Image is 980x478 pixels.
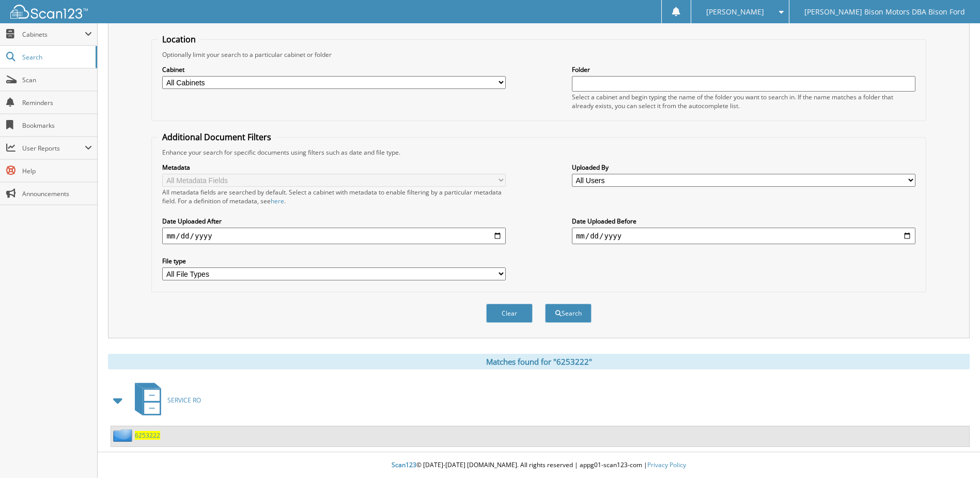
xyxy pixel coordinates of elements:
[135,431,160,440] a: 6253222
[572,93,915,110] div: Select a cabinet and begin typing the name of the folder you want to search in. If the name match...
[392,460,416,469] span: Scan123
[162,257,506,265] label: File type
[22,189,92,198] span: Announcements
[22,98,92,107] span: Reminders
[22,167,92,175] span: Help
[22,121,92,130] span: Bookmarks
[129,380,201,421] a: SERVICE RO
[162,228,506,244] input: start
[162,188,506,205] div: All metadata fields are searched by default. Select a cabinet with metadata to enable filtering b...
[928,428,980,478] iframe: Chat Widget
[22,53,90,62] span: Search
[647,460,686,469] a: Privacy Policy
[10,5,88,19] img: scan123-logo-white.svg
[108,354,970,369] div: Matches found for "6253222"
[157,131,276,143] legend: Additional Document Filters
[162,217,506,226] label: Date Uploaded After
[572,228,915,244] input: end
[157,34,201,45] legend: Location
[572,65,915,74] label: Folder
[271,197,284,205] a: here
[162,65,506,74] label: Cabinet
[22,76,92,84] span: Scan
[167,396,201,405] span: SERVICE RO
[162,163,506,172] label: Metadata
[572,217,915,226] label: Date Uploaded Before
[706,9,764,15] span: [PERSON_NAME]
[22,30,85,39] span: Cabinets
[113,429,135,442] img: folder2.png
[157,50,920,59] div: Optionally limit your search to a particular cabinet or folder
[804,9,965,15] span: [PERSON_NAME] Bison Motors DBA Bison Ford
[98,453,980,478] div: © [DATE]-[DATE] [DOMAIN_NAME]. All rights reserved | appg01-scan123-com |
[572,163,915,172] label: Uploaded By
[157,148,920,157] div: Enhance your search for specific documents using filters such as date and file type.
[486,304,533,323] button: Clear
[22,144,85,153] span: User Reports
[545,304,592,323] button: Search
